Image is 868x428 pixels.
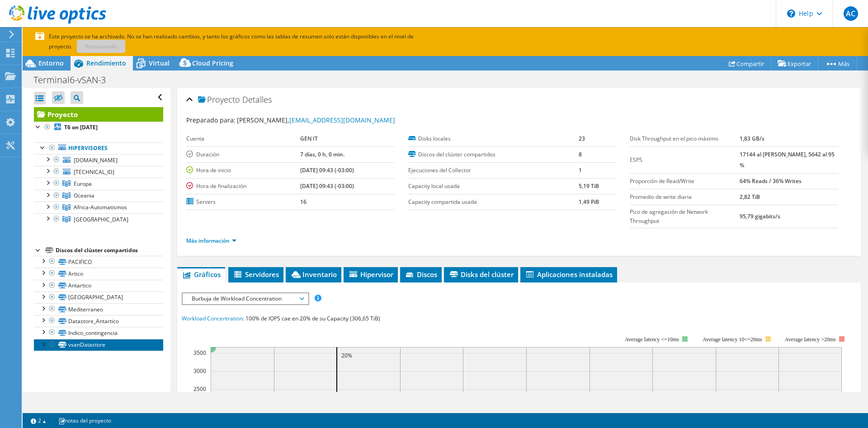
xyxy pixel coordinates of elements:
[844,6,858,21] span: AC
[300,182,354,190] b: [DATE] 09:43 (-03:00)
[630,193,740,202] label: Promedio de write diaria
[348,270,393,279] span: Hipervisor
[408,182,579,191] label: Capacity local usada
[56,245,163,256] div: Discos del clúster compartidos
[408,150,579,159] label: Discos del clúster compartidos
[38,59,64,67] span: Entorno
[186,150,300,159] label: Duración
[35,32,478,52] p: Este proyecto se ha archivado. No se han realizado cambios, y tanto los gráficos como las tablas ...
[74,216,128,223] span: [GEOGRAPHIC_DATA]
[34,280,163,292] a: Antartico
[34,315,163,327] a: Datastore_Antartico
[193,367,206,375] text: 3000
[74,156,118,164] span: [DOMAIN_NAME]
[192,59,233,67] span: Cloud Pricing
[34,122,163,133] a: T6 on [DATE]
[300,135,318,142] b: GEN IT
[186,198,300,207] label: Servers
[34,303,163,315] a: Mediterraneo
[405,270,437,279] span: Discos
[290,270,337,279] span: Inventario
[300,151,344,158] b: 7 días, 0 h, 0 min.
[579,151,582,158] b: 8
[625,336,679,343] tspan: Average latency <=10ms
[34,213,163,225] a: Africa
[149,59,170,67] span: Virtual
[408,134,579,143] label: Disks locales
[341,352,352,359] text: 20%
[34,190,163,202] a: Oceania
[300,198,307,206] b: 16
[86,59,126,67] span: Rendimiento
[237,116,395,124] span: [PERSON_NAME],
[74,192,94,199] span: Oceania
[525,270,613,279] span: Aplicaciones instaladas
[630,155,740,165] label: ESPS
[703,336,762,343] tspan: Average latency 10<=20ms
[34,327,163,339] a: Indico_contingencia
[630,134,740,143] label: Disk Throughput en el pico máximo
[245,315,380,322] span: 100% de IOPS cae en 20% de su Capacity (306,65 TiB)
[29,75,120,85] h1: Terminal6-vSAN-3
[34,268,163,279] a: Artico
[34,107,163,122] a: Proyecto
[198,95,240,104] span: Proyecto
[187,293,303,304] span: Burbuja de Workload Concentration
[186,166,300,175] label: Hora de inicio
[74,168,114,176] span: [TECHNICAL_ID]
[787,9,795,18] svg: \n
[186,237,236,245] a: Más información
[579,135,585,142] b: 23
[233,270,279,279] span: Servidores
[34,202,163,213] a: Africa-Automatismos
[242,94,272,105] span: Detalles
[186,134,300,143] label: Cuenta
[630,207,740,226] label: Pico de agregación de Network Throughput
[193,385,206,393] text: 2500
[771,56,818,71] a: Exportar
[34,166,163,178] a: [TECHNICAL_ID]
[740,193,760,201] b: 2,82 TiB
[34,154,163,166] a: [DOMAIN_NAME]
[408,166,579,175] label: Ejecuciones del Collector
[182,270,221,279] span: Gráficos
[34,142,163,154] a: Hipervisores
[34,256,163,268] a: PACIFICO
[785,336,836,343] text: Average latency >20ms
[34,292,163,303] a: [GEOGRAPHIC_DATA]
[52,415,118,426] a: notas del proyecto
[74,180,92,188] span: Europa
[408,198,579,207] label: Capacity compartida usada
[34,339,163,351] a: vsanDatastore
[300,166,354,174] b: [DATE] 09:43 (-03:00)
[182,315,244,322] span: Workload Concentration:
[740,177,802,185] b: 64% Reads / 36% Writes
[193,349,206,357] text: 3500
[579,182,599,190] b: 5,19 TiB
[34,178,163,189] a: Europa
[64,123,98,131] b: T6 on [DATE]
[818,56,857,71] a: Más
[740,135,764,142] b: 1,83 GB/s
[289,116,395,124] a: [EMAIL_ADDRESS][DOMAIN_NAME]
[740,151,835,169] b: 17144 al [PERSON_NAME], 5642 al 95 %
[186,182,300,191] label: Hora de finalización
[579,166,582,174] b: 1
[74,203,127,211] span: Africa-Automatismos
[186,116,236,124] label: Preparado para:
[740,212,780,220] b: 95,79 gigabits/s
[24,415,52,426] a: 2
[722,56,771,71] a: Compartir
[630,177,740,186] label: Proporción de Read/Write
[448,270,514,279] span: Disks del clúster
[579,198,599,206] b: 1,49 PiB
